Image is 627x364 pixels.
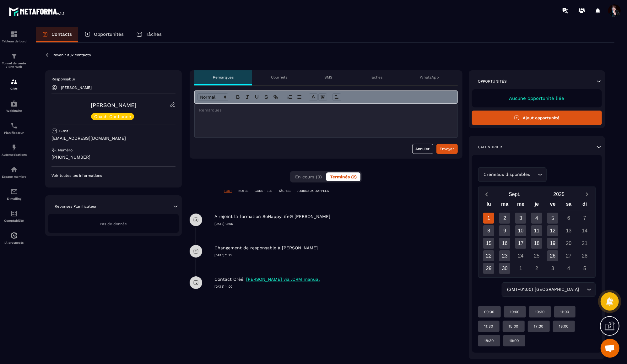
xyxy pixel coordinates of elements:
[481,213,593,274] div: Calendar days
[535,309,545,314] p: 10:30
[579,238,590,249] div: 21
[515,250,526,261] div: 24
[2,175,27,178] p: Espace membre
[420,75,439,80] p: WhatsApp
[2,26,27,48] a: formationformationTableau de bord
[2,219,27,222] p: Comptabilité
[51,173,176,178] p: Voir toutes les informations
[561,200,577,211] div: sa
[279,189,291,193] p: TÂCHES
[239,189,249,193] p: NOTES
[2,117,27,139] a: schedulerschedulerPlanificateur
[531,263,542,274] div: 2
[531,238,542,249] div: 18
[78,27,130,42] a: Opportunités
[2,139,27,161] a: automationsautomationsAutomatisations
[513,200,529,211] div: me
[215,222,462,226] p: [DATE] 13:06
[560,309,569,314] p: 11:00
[547,238,558,249] div: 19
[531,250,542,261] div: 25
[51,77,176,82] p: Responsable
[55,204,97,209] p: Réponses Planificateur
[506,286,581,293] span: (GMT+01:00) [GEOGRAPHIC_DATA]
[9,6,65,17] img: logo
[531,225,542,236] div: 11
[484,309,495,314] p: 09:30
[483,250,494,261] div: 22
[499,263,510,274] div: 30
[483,263,494,274] div: 29
[440,146,454,152] div: Envoyer
[2,40,27,43] p: Tableau de bord
[10,100,18,107] img: automations
[2,73,27,95] a: formationformationCRM
[370,75,382,80] p: Tâches
[61,85,92,90] p: [PERSON_NAME]
[563,238,574,249] div: 20
[215,245,318,251] p: Changement de responsable à [PERSON_NAME]
[563,225,574,236] div: 13
[130,27,168,42] a: Tâches
[559,324,569,329] p: 18:00
[100,222,127,226] span: Pas de donnée
[579,225,590,236] div: 14
[483,225,494,236] div: 8
[59,128,71,133] p: E-mail
[601,339,619,358] a: Ouvrir le chat
[577,200,593,211] div: di
[515,238,526,249] div: 17
[213,75,234,80] p: Remarques
[10,78,18,85] img: formation
[324,75,332,80] p: SMS
[51,135,176,141] p: [EMAIL_ADDRESS][DOMAIN_NAME]
[36,27,78,42] a: Contacts
[545,200,561,211] div: ve
[499,238,510,249] div: 16
[10,210,18,217] img: accountant
[2,183,27,205] a: emailemailE-mailing
[51,154,176,160] p: [PHONE_NUMBER]
[91,102,136,108] a: [PERSON_NAME]
[10,188,18,195] img: email
[510,309,520,314] p: 10:00
[94,31,124,37] p: Opportunités
[547,263,558,274] div: 3
[271,75,287,80] p: Courriels
[10,52,18,60] img: formation
[215,285,462,289] p: [DATE] 11:00
[2,87,27,90] p: CRM
[510,338,519,343] p: 19:00
[2,95,27,117] a: automationsautomationsWebinaire
[481,190,493,198] button: Previous month
[515,225,526,236] div: 10
[478,79,507,84] p: Opportunités
[483,238,494,249] div: 15
[2,48,27,73] a: formationformationTunnel de vente / Site web
[10,144,18,151] img: automations
[472,111,602,125] button: Ajout opportunité
[547,250,558,261] div: 26
[563,250,574,261] div: 27
[10,30,18,38] img: formation
[2,241,27,244] p: IA prospects
[484,338,494,343] p: 18:30
[515,263,526,274] div: 1
[2,131,27,134] p: Planificateur
[215,276,245,282] p: Contact Créé:
[483,213,494,224] div: 1
[291,172,326,181] button: En cours (0)
[499,250,510,261] div: 23
[529,200,545,211] div: je
[547,213,558,224] div: 5
[58,148,73,153] p: Numéro
[515,213,526,224] div: 3
[146,31,162,37] p: Tâches
[481,200,497,211] div: lu
[295,174,322,179] span: En cours (0)
[330,174,357,179] span: Terminés (2)
[436,144,458,154] button: Envoyer
[579,250,590,261] div: 28
[579,213,590,224] div: 7
[2,205,27,227] a: accountantaccountantComptabilité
